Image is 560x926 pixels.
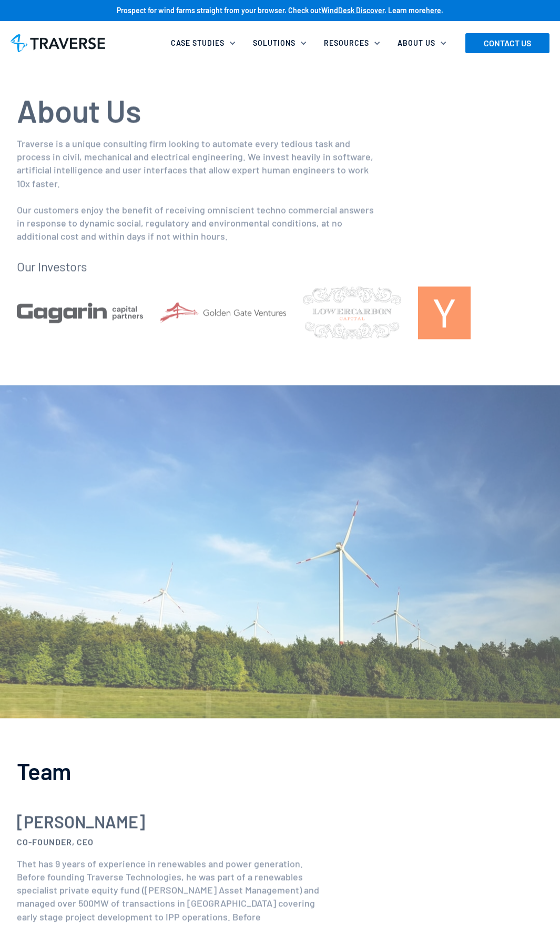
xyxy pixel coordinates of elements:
[17,259,543,274] h1: Our Investors
[165,32,247,55] div: Case Studies
[398,38,435,48] div: About Us
[17,137,374,243] p: Traverse is a unique consulting firm looking to automate every tedious task and process in civil,...
[247,32,318,55] div: Solutions
[324,38,369,48] div: Resources
[318,32,391,55] div: Resources
[17,759,543,784] h2: Team
[441,6,443,15] strong: .
[321,6,384,15] a: WindDesk Discover
[17,837,94,847] strong: Co-Founder, CEO
[465,33,549,53] a: CONTACT US
[17,812,333,831] h3: [PERSON_NAME]
[117,6,321,15] strong: Prospect for wind farms straight from your browser. Check out
[426,6,441,15] a: here
[391,32,457,55] div: About Us
[253,38,296,48] div: Solutions
[171,38,225,48] div: Case Studies
[17,91,543,129] h1: About Us
[384,6,426,15] strong: . Learn more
